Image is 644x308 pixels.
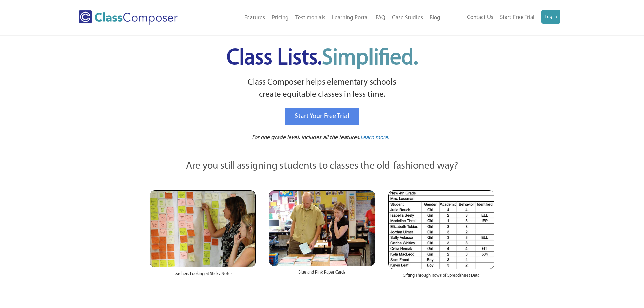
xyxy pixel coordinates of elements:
a: Learn more. [360,134,389,142]
div: Teachers Looking at Sticky Notes [150,267,256,284]
a: Contact Us [463,10,497,25]
a: Log In [541,10,560,24]
nav: Header Menu [444,10,560,25]
img: Blue and Pink Paper Cards [269,190,375,266]
a: Pricing [268,10,292,25]
nav: Header Menu [206,10,444,25]
img: Class Composer [79,10,178,25]
img: Teachers Looking at Sticky Notes [150,190,256,267]
div: Sifting Through Rows of Spreadsheet Data [388,269,494,285]
a: Features [241,10,268,25]
a: FAQ [372,10,389,25]
a: Blog [426,10,444,25]
span: Class Lists. [226,47,418,69]
img: Spreadsheets [388,190,494,269]
a: Start Your Free Trial [285,108,359,125]
a: Testimonials [292,10,329,25]
span: Learn more. [360,135,389,140]
a: Learning Portal [329,10,372,25]
div: Blue and Pink Paper Cards [269,266,375,282]
p: Are you still assigning students to classes the old-fashioned way? [150,159,495,174]
a: Case Studies [389,10,426,25]
p: Class Composer helps elementary schools create equitable classes in less time. [149,76,496,101]
a: Start Free Trial [497,10,538,25]
span: For one grade level. Includes all the features. [252,135,360,140]
span: Start Your Free Trial [295,113,349,120]
span: Simplified. [322,47,418,69]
